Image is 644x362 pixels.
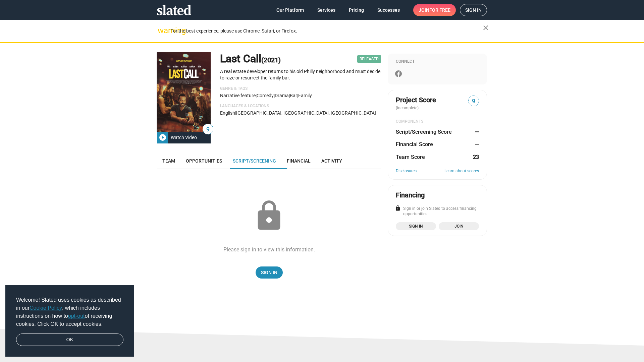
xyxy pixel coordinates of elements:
[312,4,341,16] a: Services
[443,223,475,230] span: Join
[180,153,227,169] a: Opportunities
[276,4,304,16] span: Our Platform
[465,4,482,16] span: Sign in
[170,26,483,36] div: For the best experience, please use Chrome, Safari, or Firefox.
[357,55,381,63] span: Released
[220,52,281,66] h1: Last Call
[321,158,342,164] span: Activity
[473,128,479,135] dd: —
[482,24,490,32] mat-icon: close
[287,158,311,164] span: Financial
[235,110,236,116] span: |
[396,119,479,124] div: COMPONENTS
[473,141,479,148] dd: —
[419,4,450,16] span: Join
[316,153,347,169] a: Activity
[396,106,420,110] span: (incomplete)
[168,131,200,143] div: Watch Video
[274,93,275,98] span: |
[413,4,456,16] a: Joinfor free
[396,59,479,64] div: Connect
[261,266,277,279] span: Sign In
[372,4,405,16] a: Successes
[5,285,134,357] div: cookieconsent
[377,4,400,16] span: Successes
[186,158,222,164] span: Opportunities
[220,86,381,92] p: Genre & Tags
[396,191,425,200] div: Financing
[290,93,297,98] span: bar
[395,205,401,211] mat-icon: lock
[317,4,335,16] span: Services
[203,125,213,134] span: 9
[157,153,180,169] a: Team
[460,4,487,16] a: Sign in
[159,133,167,141] mat-icon: play_circle_filled
[473,154,479,161] dd: 23
[252,199,286,233] mat-icon: lock
[30,305,62,311] a: Cookie Policy
[400,223,432,230] span: Sign in
[429,4,450,16] span: for free
[220,104,381,109] p: Languages & Locations
[158,26,166,35] mat-icon: warning
[469,97,479,106] span: 9
[271,4,309,16] a: Our Platform
[349,4,364,16] span: Pricing
[396,141,433,148] dt: Financial Score
[444,169,479,174] a: Learn about scores
[256,93,257,98] span: |
[220,93,256,98] span: Narrative feature
[233,158,276,164] span: Script/Screening
[343,4,369,16] a: Pricing
[275,93,289,98] span: Drama
[298,93,312,98] span: family
[396,96,436,105] span: Project Score
[261,56,281,64] span: (2021)
[220,110,235,116] span: English
[257,93,274,98] span: Comedy
[68,313,85,319] a: opt-out
[297,93,298,98] span: |
[223,246,315,253] div: Please sign in to view this information.
[16,334,123,346] a: dismiss cookie message
[236,110,376,116] span: [GEOGRAPHIC_DATA], [GEOGRAPHIC_DATA], [GEOGRAPHIC_DATA]
[157,52,211,132] img: Last Call
[396,169,417,174] a: Disclosures
[220,68,381,81] p: A real estate developer returns to his old Philly neighborhood and must decide to raze or resurre...
[396,128,452,135] dt: Script/Screening Score
[157,131,211,143] button: Watch Video
[256,266,283,279] a: Sign In
[396,222,436,230] a: Sign in
[281,153,316,169] a: Financial
[396,154,425,161] dt: Team Score
[396,206,479,217] div: Sign in or join Slated to access financing opportunities.
[162,158,175,164] span: Team
[16,296,123,328] span: Welcome! Slated uses cookies as described in our , which includes instructions on how to of recei...
[289,93,290,98] span: |
[227,153,281,169] a: Script/Screening
[439,222,479,230] a: Join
